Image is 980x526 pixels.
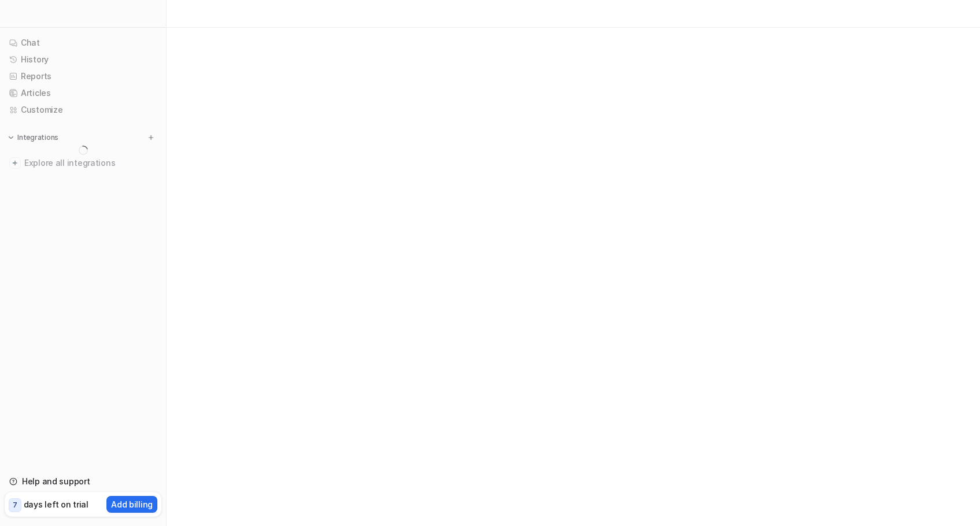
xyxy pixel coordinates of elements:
span: Explore all integrations [24,154,157,172]
a: Explore all integrations [5,155,161,171]
a: Customize [5,102,161,118]
p: Integrations [17,133,58,142]
p: Add billing [111,498,153,510]
p: days left on trial [24,498,89,510]
a: History [5,51,161,68]
button: Integrations [5,132,62,143]
img: expand menu [7,134,15,142]
p: 7 [13,500,17,510]
img: menu_add.svg [147,134,155,142]
a: Help and support [5,473,161,490]
img: explore all integrations [9,157,21,169]
a: Reports [5,68,161,84]
a: Articles [5,85,161,101]
button: Add billing [106,496,157,513]
a: Chat [5,35,161,51]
